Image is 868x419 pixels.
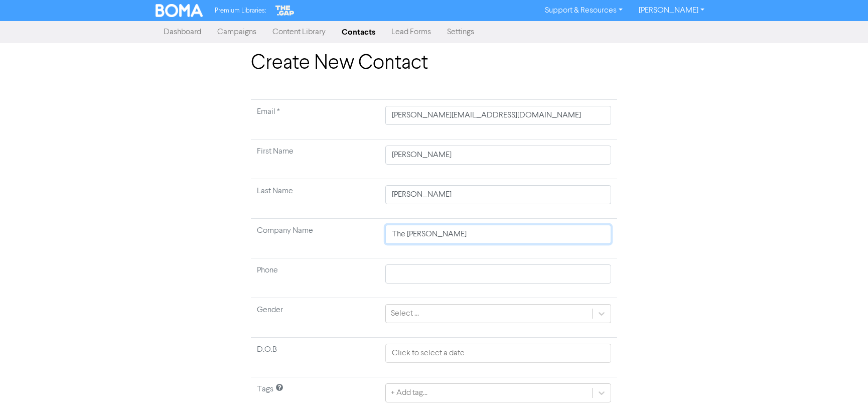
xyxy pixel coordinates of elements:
a: Support & Resources [537,3,631,19]
a: Dashboard [156,22,209,42]
a: Campaigns [209,22,264,42]
h1: Create New Contact [251,51,617,75]
img: BOMA Logo [156,4,203,17]
img: The Gap [274,4,296,17]
div: + Add tag... [391,387,427,399]
td: Last Name [251,179,379,219]
td: Phone [251,258,379,298]
td: D.O.B [251,338,379,377]
span: Premium Libraries: [215,8,266,14]
iframe: Chat Widget [818,371,868,419]
td: Tags [251,377,379,417]
input: Click to select a date [385,344,611,363]
div: Select ... [391,308,419,320]
a: Lead Forms [383,22,439,42]
a: Settings [439,22,482,42]
td: First Name [251,139,379,179]
a: [PERSON_NAME] [631,3,712,19]
td: Required [251,100,379,139]
a: Contacts [334,22,383,42]
a: Content Library [264,22,334,42]
td: Company Name [251,219,379,258]
td: Gender [251,298,379,338]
